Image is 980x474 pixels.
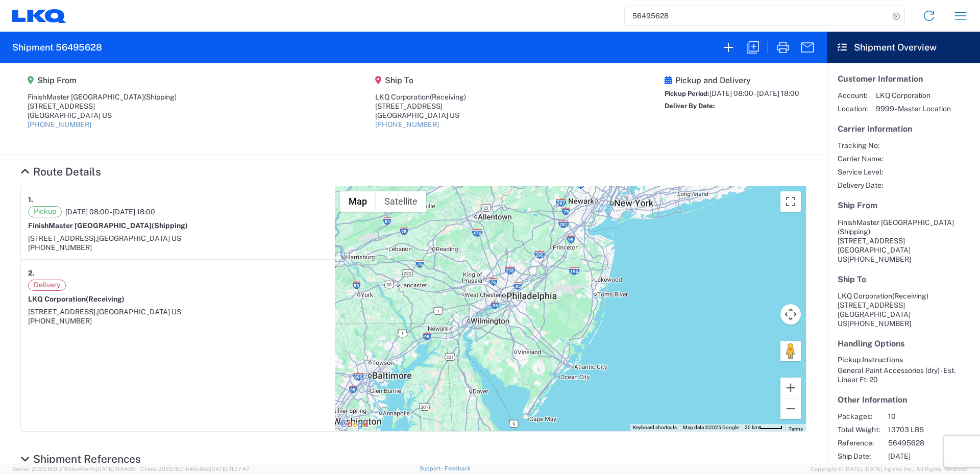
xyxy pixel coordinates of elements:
span: Deliver By Date: [665,102,715,110]
span: [STREET_ADDRESS], [28,308,97,316]
button: Show satellite imagery [376,191,426,212]
span: LKQ Corporation [876,91,951,100]
span: (Shipping) [152,221,188,230]
a: [PHONE_NUMBER] [28,120,91,129]
span: Delivery Date: [838,181,883,190]
button: Zoom out [780,398,801,419]
h6: Pickup Instructions [838,356,969,364]
span: Map data ©2025 Google [683,425,739,430]
span: 13703 LBS [888,425,975,434]
span: Location: [838,104,868,113]
span: Ship Date: [838,452,880,461]
span: Client: 2025.16.0-b4dc8a9 [140,466,250,472]
a: Hide Details [20,165,101,178]
span: 56495628 [888,438,975,447]
span: FinishMaster [GEOGRAPHIC_DATA] [838,218,954,227]
button: Show street map [340,191,376,212]
span: Copyright © [DATE]-[DATE] Agistix Inc., All Rights Reserved [811,464,968,473]
input: Shipment, tracking or reference number [625,6,889,26]
div: LKQ Corporation [375,92,466,102]
span: (Receiving) [86,295,125,303]
h5: Pickup and Delivery [665,76,799,85]
span: (Shipping) [144,93,177,101]
span: Total Weight: [838,425,880,434]
span: Tracking No: [838,141,883,150]
span: Reference: [838,438,880,447]
button: Map Scale: 20 km per 42 pixels [742,424,786,431]
span: Server: 2025.16.0-21b0bc45e7b [12,466,136,472]
span: Service Level: [838,167,883,177]
button: Map camera controls [780,304,801,325]
span: Pickup [28,206,62,217]
span: LKQ Corporation [STREET_ADDRESS] [838,292,928,309]
strong: 1. [28,193,33,206]
h5: Customer Information [838,74,969,84]
a: [PHONE_NUMBER] [375,120,439,129]
h5: Ship To [375,76,466,85]
img: Google [337,418,371,431]
span: Account: [838,91,868,100]
span: [DATE] 08:00 - [DATE] 18:00 [65,207,155,216]
span: [GEOGRAPHIC_DATA] US [97,234,181,242]
div: [GEOGRAPHIC_DATA] US [28,111,177,120]
h5: Ship To [838,275,969,284]
span: [DATE] [888,452,975,461]
div: [PHONE_NUMBER] [28,243,328,252]
address: [GEOGRAPHIC_DATA] US [838,291,969,328]
div: FinishMaster [GEOGRAPHIC_DATA] [28,92,177,102]
address: [GEOGRAPHIC_DATA] US [838,218,969,264]
span: Packages: [838,412,880,421]
span: 20 km [745,425,759,430]
span: [DATE] 08:00 - [DATE] 18:00 [709,89,799,97]
span: [STREET_ADDRESS] [838,237,905,245]
div: [PHONE_NUMBER] [28,316,328,326]
div: General Paint Accessories (dry) - Est. Linear Ft: 20 [838,366,969,384]
button: Drag Pegman onto the map to open Street View [780,341,801,361]
h5: Other Information [838,395,969,405]
span: (Shipping) [838,228,870,236]
span: [DATE] 11:54:36 [96,466,136,472]
span: Delivery [28,280,66,291]
button: Zoom in [780,378,801,398]
strong: 2. [28,267,35,280]
span: (Receiving) [892,292,928,300]
a: Terms [789,426,803,432]
div: [STREET_ADDRESS] [375,102,466,111]
span: [STREET_ADDRESS], [28,234,97,242]
h5: Ship From [28,76,177,85]
a: Open this area in Google Maps (opens a new window) [337,418,371,431]
span: 10 [888,412,975,421]
span: [PHONE_NUMBER] [847,319,911,328]
span: 9999 - Master Location [876,104,951,113]
h5: Carrier Information [838,124,969,134]
span: (Receiving) [430,93,466,101]
span: [PHONE_NUMBER] [847,255,911,263]
div: [STREET_ADDRESS] [28,102,177,111]
a: Feedback [445,465,471,471]
h5: Ship From [838,201,969,210]
span: [DATE] 11:37:47 [210,466,250,472]
span: Pickup Period: [665,90,709,97]
a: Show Details [20,453,141,465]
button: Toggle fullscreen view [780,191,801,212]
header: Shipment Overview [827,32,980,63]
span: Carrier Name: [838,154,883,163]
button: Keyboard shortcuts [633,424,677,431]
a: Support [420,465,445,471]
strong: FinishMaster [GEOGRAPHIC_DATA] [28,221,188,230]
strong: LKQ Corporation [28,295,125,303]
h5: Handling Options [838,339,969,348]
div: [GEOGRAPHIC_DATA] US [375,111,466,120]
h2: Shipment 56495628 [12,41,102,54]
span: [GEOGRAPHIC_DATA] US [97,308,181,316]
